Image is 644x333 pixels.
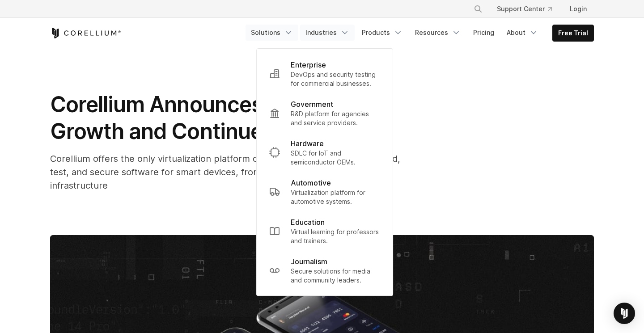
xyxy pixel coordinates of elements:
[262,251,387,290] a: Journalism Secure solutions for media and community leaders.
[50,28,121,38] a: Corellium Home
[50,153,400,191] span: Corellium offers the only virtualization platform designed to help developers build, test, and se...
[468,25,500,41] a: Pricing
[246,25,298,41] a: Solutions
[291,177,331,188] p: Automotive
[300,25,355,41] a: Industries
[470,1,486,17] button: Search
[291,99,333,110] p: Government
[291,70,380,88] p: DevOps and security testing for commercial businesses.
[262,172,387,211] a: Automotive Virtualization platform for automotive systems.
[291,138,324,149] p: Hardware
[262,211,387,251] a: Education Virtual learning for professors and trainers.
[291,59,326,70] p: Enterprise
[410,25,466,41] a: Resources
[291,228,380,245] p: Virtual learning for professors and trainers.
[463,1,594,17] div: Navigation Menu
[291,110,380,127] p: R&D platform for agencies and service providers.
[291,188,380,206] p: Virtualization platform for automotive systems.
[246,25,594,42] div: Navigation Menu
[291,149,380,167] p: SDLC for IoT and semiconductor OEMs.
[501,25,543,41] a: About
[262,133,387,172] a: Hardware SDLC for IoT and semiconductor OEMs.
[563,1,594,17] a: Login
[262,93,387,133] a: Government R&D platform for agencies and service providers.
[50,91,385,144] span: Corellium Announces Record Growth and Continued Innovation
[356,25,408,41] a: Products
[291,267,380,285] p: Secure solutions for media and community leaders.
[553,25,593,41] a: Free Trial
[291,256,327,267] p: Journalism
[490,1,559,17] a: Support Center
[614,303,635,324] div: Open Intercom Messenger
[262,54,387,93] a: Enterprise DevOps and security testing for commercial businesses.
[291,217,325,228] p: Education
